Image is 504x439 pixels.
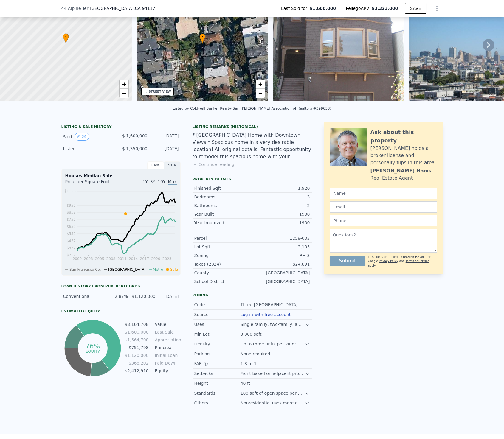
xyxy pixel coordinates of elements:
[154,344,181,351] td: Principal
[86,343,100,350] tspan: 76%
[151,257,160,261] tspan: 2020
[124,321,149,328] td: $3,164,708
[199,33,205,44] div: •
[66,225,76,229] tspan: $652
[258,80,262,88] span: +
[252,253,310,259] div: RH-3
[370,175,413,182] div: Real Estate Agent
[194,270,252,276] div: County
[75,133,89,141] button: View historical data
[379,259,398,263] a: Privacy Policy
[370,145,437,166] div: [PERSON_NAME] holds a broker license and personally flips in this area
[63,293,104,299] div: Conventional
[330,201,437,213] input: Email
[368,255,437,268] div: This site is protected by reCAPTCHA and the Google and apply.
[194,203,252,208] div: Bathrooms
[66,217,76,222] tspan: $752
[152,133,179,141] div: [DATE]
[370,128,437,145] div: Ask about this property
[194,194,252,200] div: Bedrooms
[241,400,305,406] div: Nonresidential uses more common than in RH-2.
[346,5,372,11] span: Pellego ARV
[106,257,115,261] tspan: 2008
[252,270,310,276] div: [GEOGRAPHIC_DATA]
[69,267,101,272] span: San Francisco Co.
[124,352,149,359] td: $1,120,000
[61,284,181,289] div: Loan history from public records
[241,302,299,308] div: Three-[GEOGRAPHIC_DATA]
[194,244,252,250] div: Lot Sqft
[194,341,241,347] div: Density
[194,261,252,267] div: Taxes (2024)
[194,380,241,386] div: Height
[194,302,241,308] div: Code
[95,257,104,261] tspan: 2005
[122,146,148,151] span: $ 1,350,000
[256,89,265,98] a: Zoom out
[64,189,75,193] tspan: $1150
[193,293,312,298] div: Zoning
[134,6,155,11] span: , CA 94117
[108,293,128,299] div: 2.87%
[241,341,305,347] div: Up to three units per lot or one unit per 1,000 sqft of lot area.
[405,3,426,14] button: SAVE
[194,351,241,357] div: Parking
[66,239,76,243] tspan: $452
[193,124,312,129] div: Listing Remarks (Historical)
[252,278,310,284] div: [GEOGRAPHIC_DATA]
[241,361,258,367] div: 1.8 to 1
[152,146,179,152] div: [DATE]
[258,89,262,97] span: −
[194,390,241,396] div: Standards
[154,352,181,359] td: Initial Loan
[153,267,163,272] span: Metro
[406,259,429,263] a: Terms of Service
[193,132,312,160] div: * [GEOGRAPHIC_DATA] Home with Downtown Views * Spacious home in a very desirable location! All or...
[194,253,252,259] div: Zoning
[142,179,148,184] span: 1Y
[241,331,263,337] div: 3,000 sqft
[194,370,241,376] div: Setbacks
[128,257,138,261] tspan: 2014
[241,380,251,386] div: 40 ft
[173,106,331,110] div: Listed by Coldwell Banker Realty (San [PERSON_NAME] Association of Realtors #399633)
[124,329,149,335] td: $1,600,000
[170,267,178,272] span: Sale
[89,5,155,11] span: , [GEOGRAPHIC_DATA]
[370,167,432,175] div: [PERSON_NAME] Homs
[252,185,310,191] div: 1,920
[65,173,177,179] div: Houses Median Sale
[168,179,177,185] span: Max
[241,390,305,396] div: 100 sqft of open space per dwelling if private, 133 sqft if common.
[61,309,181,314] div: Estimated Equity
[252,235,310,241] div: 1258-003
[66,246,76,250] tspan: $352
[252,261,310,267] div: $24,891
[154,329,181,335] td: Last Sale
[124,360,149,366] td: $368,202
[241,321,305,327] div: Single family, two-family, and three-family houses.
[158,179,165,184] span: 10Y
[194,211,252,217] div: Year Built
[310,5,336,11] span: $1,600,000
[194,220,252,226] div: Year Improved
[158,293,179,299] div: [DATE]
[122,80,126,88] span: +
[149,89,171,94] div: STREET VIEW
[241,351,273,357] div: None required.
[122,133,148,138] span: $ 1,600,000
[140,257,149,261] tspan: 2017
[154,368,181,374] td: Equity
[194,321,241,327] div: Uses
[193,161,235,167] button: Continue reading
[154,337,181,343] td: Appreciation
[120,89,128,98] a: Zoom out
[252,211,310,217] div: 1900
[84,257,93,261] tspan: 2003
[252,220,310,226] div: 1900
[252,194,310,200] div: 3
[256,80,265,89] a: Zoom in
[154,321,181,328] td: Value
[194,235,252,241] div: Parcel
[66,232,76,236] tspan: $552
